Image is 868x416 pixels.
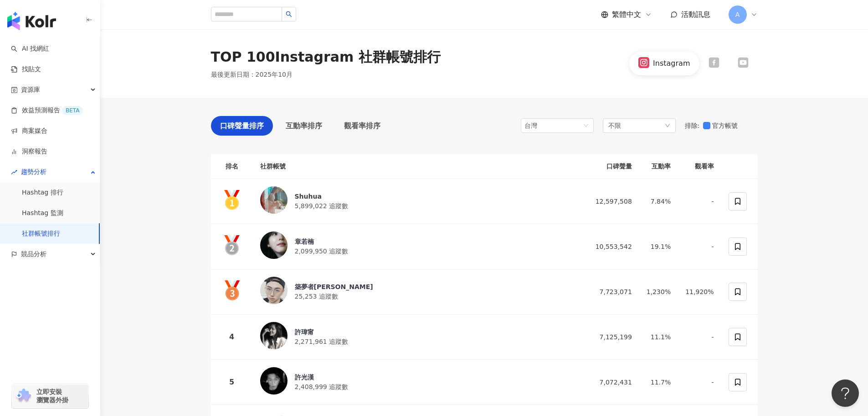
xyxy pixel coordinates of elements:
[678,360,721,405] td: -
[11,126,47,136] a: 商案媒合
[592,287,632,297] div: 7,723,071
[647,377,671,387] div: 11.7%
[12,384,88,408] a: chrome extension立即安裝 瀏覽器外掛
[21,244,46,264] span: 競品分析
[260,367,288,395] img: KOL Avatar
[211,154,253,179] th: 排名
[832,379,859,407] iframe: Help Scout Beacon - Open
[36,388,68,404] span: 立即安裝 瀏覽器外掛
[295,338,349,345] span: 2,271,961 追蹤數
[608,121,621,131] span: 不限
[681,10,710,19] span: 活動訊息
[295,202,349,210] span: 5,899,022 追蹤數
[344,120,380,132] span: 觀看率排序
[685,122,700,129] span: 排除 :
[218,376,246,388] div: 5
[11,65,41,74] a: 找貼文
[15,389,32,403] img: chrome extension
[11,169,17,175] span: rise
[592,332,632,342] div: 7,125,199
[260,232,288,259] img: KOL Avatar
[295,373,349,382] div: 許光漢
[585,154,639,179] th: 口碑聲量
[22,188,63,197] a: Hashtag 排行
[11,44,49,53] a: searchAI 找網紅
[524,119,554,132] div: 台灣
[639,154,678,179] th: 互動率
[592,377,632,387] div: 7,072,431
[295,237,349,246] div: 章若楠
[295,327,349,337] div: 許瑋甯
[260,367,577,397] a: KOL Avatar許光漢2,408,999 追蹤數
[22,209,63,218] a: Hashtag 監測
[710,121,741,131] span: 官方帳號
[286,120,322,132] span: 互動率排序
[592,196,632,206] div: 12,597,508
[678,154,721,179] th: 觀看率
[647,287,671,297] div: 1,230%
[735,10,740,20] span: A
[220,120,264,132] span: 口碑聲量排序
[592,242,632,252] div: 10,553,542
[685,287,714,297] div: 11,920%
[11,147,47,156] a: 洞察報告
[647,242,671,252] div: 19.1%
[253,154,585,179] th: 社群帳號
[286,11,292,17] span: search
[260,322,288,349] img: KOL Avatar
[211,70,293,79] p: 最後更新日期 ： 2025年10月
[218,331,246,342] div: 4
[295,293,338,300] span: 25,253 追蹤數
[295,282,373,291] div: 築夢者[PERSON_NAME]
[260,232,577,262] a: KOL Avatar章若楠2,099,950 追蹤數
[260,186,288,214] img: KOL Avatar
[211,47,441,67] div: TOP 100 Instagram 社群帳號排行
[22,229,60,238] a: 社群帳號排行
[21,162,46,182] span: 趨勢分析
[295,383,349,390] span: 2,408,999 追蹤數
[260,277,288,304] img: KOL Avatar
[260,322,577,352] a: KOL Avatar許瑋甯2,271,961 追蹤數
[647,332,671,342] div: 11.1%
[260,277,577,307] a: KOL Avatar築夢者[PERSON_NAME]25,253 追蹤數
[665,123,670,128] span: down
[653,58,690,68] div: Instagram
[21,79,40,100] span: 資源庫
[612,10,641,20] span: 繁體中文
[11,106,83,115] a: 效益預測報告BETA
[295,192,349,201] div: Shuhua
[678,315,721,360] td: -
[7,12,56,30] img: logo
[678,224,721,269] td: -
[295,247,349,255] span: 2,099,950 追蹤數
[260,186,577,216] a: KOL AvatarShuhua5,899,022 追蹤數
[678,179,721,224] td: -
[647,196,671,206] div: 7.84%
